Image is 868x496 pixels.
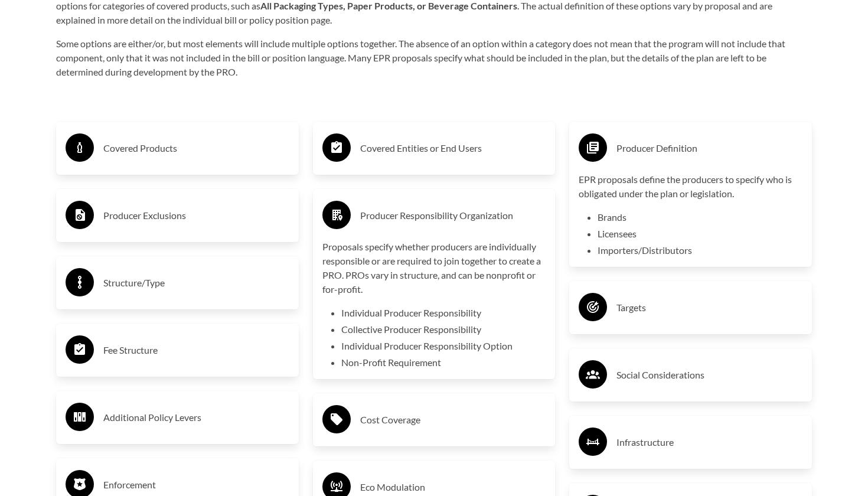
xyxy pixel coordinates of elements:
[598,227,802,241] li: Licensees
[360,206,546,225] h3: Producer Responsibility Organization
[598,210,802,224] li: Brands
[341,339,546,353] li: Individual Producer Responsibility Option
[616,433,802,452] h3: Infrastructure
[56,37,812,79] p: Some options are either/or, but most elements will include multiple options together. The absence...
[360,410,546,429] h3: Cost Coverage
[103,341,289,360] h3: Fee Structure
[341,306,546,320] li: Individual Producer Responsibility
[616,366,802,384] h3: Social Considerations
[598,243,802,257] li: Importers/Distributors
[360,139,546,158] h3: Covered Entities or End Users
[322,240,546,296] p: Proposals specify whether producers are individually responsible or are required to join together...
[341,355,546,370] li: Non-Profit Requirement
[103,206,289,225] h3: Producer Exclusions
[103,273,289,292] h3: Structure/Type
[103,139,289,158] h3: Covered Products
[579,172,802,201] p: EPR proposals define the producers to specify who is obligated under the plan or legislation.
[616,298,802,317] h3: Targets
[103,475,289,494] h3: Enforcement
[103,408,289,427] h3: Additional Policy Levers
[616,139,802,158] h3: Producer Definition
[341,322,546,337] li: Collective Producer Responsibility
